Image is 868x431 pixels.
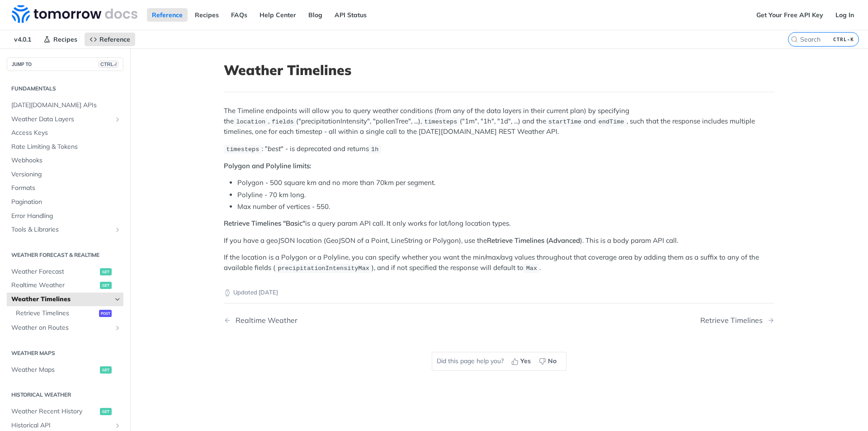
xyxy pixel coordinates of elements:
span: Weather Maps [11,365,98,374]
span: Retrieve Timelines [16,309,97,318]
div: Retrieve Timelines [700,316,767,325]
li: Polygon - 500 square km and no more than 70km per segment. [237,178,774,188]
span: post [99,310,112,317]
span: startTime [548,118,581,125]
button: Show subpages for Historical API [114,422,121,429]
p: Updated [DATE] [224,288,774,297]
a: Tools & LibrariesShow subpages for Tools & Libraries [7,223,123,237]
a: Get Your Free API Key [751,8,828,22]
p: The Timeline endpoints will allow you to query weather conditions (from any of the data layers in... [224,106,774,137]
span: Recipes [53,35,77,43]
span: CTRL-/ [99,61,118,68]
span: Reference [99,35,130,43]
strong: Polygon and Polyline limits: [224,161,311,170]
a: Next Page: Retrieve Timelines [700,316,774,325]
span: timesteps [424,118,457,125]
span: Weather Recent History [11,407,98,416]
a: Weather TimelinesHide subpages for Weather Timelines [7,293,123,306]
a: [DATE][DOMAIN_NAME] APIs [7,99,123,112]
h2: Weather Forecast & realtime [7,251,123,259]
a: Pagination [7,195,123,209]
button: Yes [508,355,536,368]
span: timesteps [226,146,259,153]
a: Retrieve Timelinespost [11,307,123,320]
span: get [100,282,112,289]
span: 1h [371,146,378,153]
a: Weather Recent Historyget [7,405,123,418]
span: Formats [11,184,121,193]
span: Weather Timelines [11,295,112,304]
button: JUMP TOCTRL-/ [7,57,123,71]
a: Log In [830,8,859,22]
a: Weather Mapsget [7,363,123,377]
span: No [548,356,557,366]
a: Reference [85,33,135,46]
span: Error Handling [11,212,121,221]
span: v4.0.1 [9,33,36,46]
button: No [536,355,561,368]
a: FAQs [226,8,252,22]
a: Recipes [38,33,82,46]
a: Realtime Weatherget [7,279,123,292]
a: Weather on RoutesShow subpages for Weather on Routes [7,321,123,335]
span: endTime [599,118,624,125]
p: : " " - is deprecated and returns [224,144,774,154]
a: Weather Data LayersShow subpages for Weather Data Layers [7,113,123,126]
a: Error Handling [7,209,123,223]
a: Rate Limiting & Tokens [7,140,123,154]
span: Realtime Weather [11,281,98,290]
span: Versioning [11,170,121,179]
h2: Fundamentals [7,85,123,93]
a: Blog [303,8,327,22]
h2: Weather Maps [7,349,123,357]
strong: Retrieve Timelines (Advanced [487,236,580,245]
a: Webhooks [7,154,123,167]
span: Weather on Routes [11,323,112,332]
img: Tomorrow.io Weather API Docs [12,5,137,23]
span: Pagination [11,198,121,207]
li: Polyline - 70 km long. [237,190,774,200]
nav: Pagination Controls [224,307,774,334]
span: fields [272,118,294,125]
button: Show subpages for Weather on Routes [114,324,121,332]
span: Yes [520,356,531,366]
span: location [236,118,265,125]
p: If you have a geoJSON location (GeoJSON of a Point, LineString or Polygon), use the ). This is a ... [224,236,774,246]
button: Show subpages for Tools & Libraries [114,226,121,233]
div: Realtime Weather [231,316,297,325]
h2: Historical Weather [7,391,123,399]
a: Versioning [7,168,123,181]
span: get [100,408,112,415]
span: Webhooks [11,156,121,165]
a: Formats [7,181,123,195]
a: Previous Page: Realtime Weather [224,316,460,325]
a: Access Keys [7,126,123,140]
strong: Retrieve Timelines "Basic" [224,219,305,227]
a: Reference [147,8,188,22]
a: Recipes [190,8,224,22]
span: [DATE][DOMAIN_NAME] APIs [11,101,121,110]
li: Max number of vertices - 550. [237,202,774,212]
span: Rate Limiting & Tokens [11,142,121,152]
p: If the location is a Polygon or a Polyline, you can specify whether you want the min/max/avg valu... [224,252,774,273]
span: precipitationIntensityMax [278,265,369,272]
span: Max [526,265,537,272]
h1: Weather Timelines [224,62,774,78]
em: best [268,144,281,153]
span: Access Keys [11,128,121,137]
a: Help Center [255,8,301,22]
span: Weather Forecast [11,267,98,276]
p: is a query param API call. It only works for lat/long location types. [224,218,774,229]
span: Tools & Libraries [11,225,112,234]
kbd: CTRL-K [831,35,856,44]
span: get [100,268,112,275]
a: API Status [330,8,372,22]
svg: Search [791,36,798,43]
span: get [100,366,112,374]
span: Weather Data Layers [11,115,112,124]
button: Hide subpages for Weather Timelines [114,296,121,303]
a: Weather Forecastget [7,265,123,279]
div: Did this page help you? [432,352,566,371]
span: Historical API [11,421,112,430]
button: Show subpages for Weather Data Layers [114,116,121,123]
